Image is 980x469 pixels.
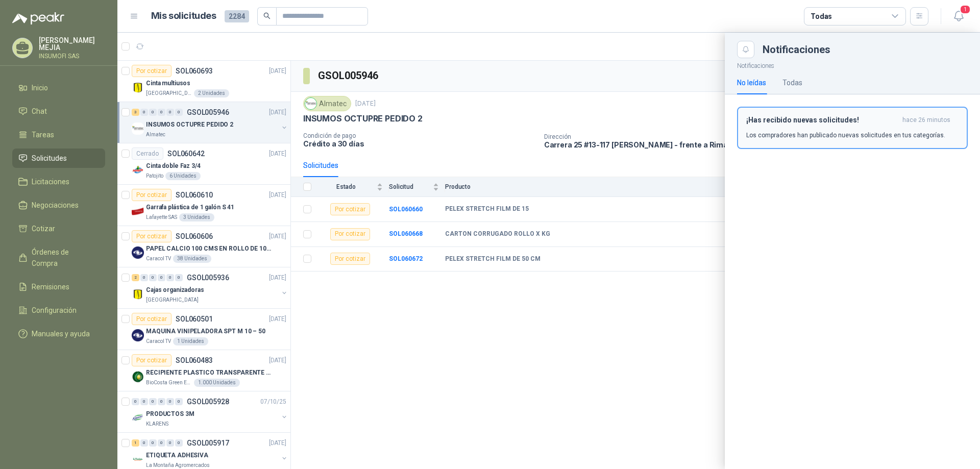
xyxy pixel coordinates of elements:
div: Notificaciones [763,44,968,55]
span: Negociaciones [32,200,79,211]
div: Todas [811,11,832,22]
p: Los compradores han publicado nuevas solicitudes en tus categorías. [746,131,945,140]
a: Configuración [12,301,105,320]
p: Notificaciones [725,58,980,71]
button: ¡Has recibido nuevas solicitudes!hace 26 minutos Los compradores han publicado nuevas solicitudes... [737,107,968,149]
a: Órdenes de Compra [12,242,105,273]
h3: ¡Has recibido nuevas solicitudes! [746,116,898,125]
span: Chat [32,106,47,117]
span: Órdenes de Compra [32,246,95,269]
p: [PERSON_NAME] MEJIA [39,37,105,51]
span: Manuales y ayuda [32,328,90,339]
a: Licitaciones [12,172,105,191]
button: 1 [949,7,968,26]
a: Manuales y ayuda [12,324,105,343]
img: Logo peakr [12,12,64,24]
span: search [263,12,271,19]
a: Negociaciones [12,195,105,215]
div: Todas [782,77,802,88]
span: Inicio [32,82,48,93]
div: No leídas [737,77,766,88]
a: Tareas [12,125,105,144]
button: Close [737,41,754,58]
h1: Mis solicitudes [151,9,216,23]
a: Remisiones [12,277,105,297]
p: INSUMOFI SAS [39,53,105,59]
a: Cotizar [12,219,105,238]
span: Tareas [32,129,54,140]
span: Configuración [32,305,77,316]
span: Cotizar [32,223,55,234]
a: Inicio [12,78,105,97]
span: 1 [960,5,971,14]
a: Chat [12,102,105,121]
span: hace 26 minutos [902,116,950,125]
span: Licitaciones [32,176,69,187]
span: Remisiones [32,281,69,292]
span: 2284 [225,10,249,22]
span: Solicitudes [32,153,67,164]
a: Solicitudes [12,149,105,168]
